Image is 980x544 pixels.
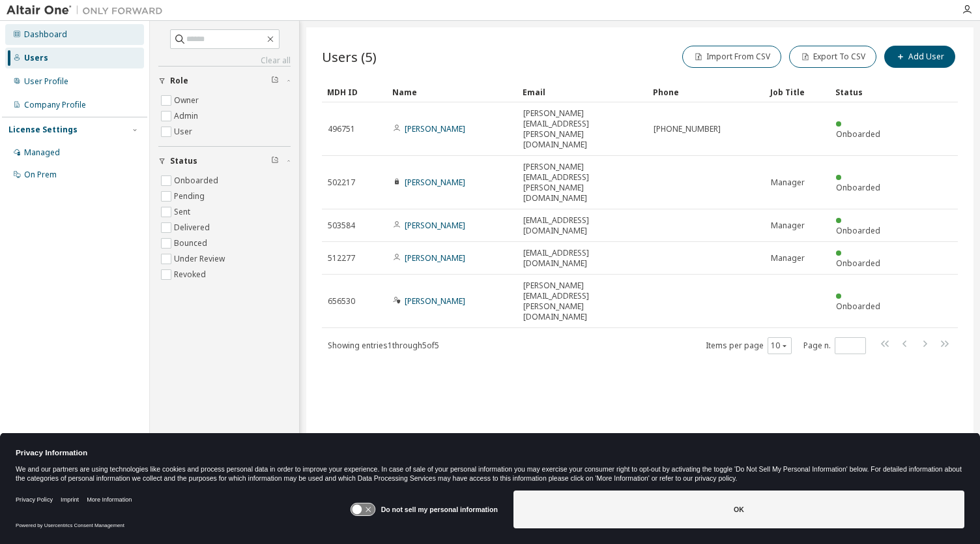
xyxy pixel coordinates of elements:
span: Onboarded [836,258,880,269]
label: Sent [174,204,193,220]
div: Job Title [770,82,825,102]
label: User [174,124,195,140]
div: On Prem [24,170,57,180]
span: Items per page [706,337,792,354]
span: Manager [771,253,805,264]
span: Status [170,156,197,166]
span: Role [170,76,188,86]
span: 656530 [328,296,355,307]
button: Status [158,147,291,175]
div: Name [392,82,512,102]
span: [PERSON_NAME][EMAIL_ADDRESS][PERSON_NAME][DOMAIN_NAME] [523,280,642,322]
label: Pending [174,189,207,204]
span: [PERSON_NAME][EMAIL_ADDRESS][PERSON_NAME][DOMAIN_NAME] [523,108,642,150]
span: Onboarded [836,128,880,140]
label: Delivered [174,220,212,235]
a: [PERSON_NAME] [405,123,465,134]
span: [EMAIL_ADDRESS][DOMAIN_NAME] [523,248,642,269]
span: [EMAIL_ADDRESS][DOMAIN_NAME] [523,215,642,236]
a: [PERSON_NAME] [405,220,465,231]
button: Role [158,67,291,95]
button: Export To CSV [789,46,876,68]
div: Company Profile [24,100,86,110]
div: Users [24,53,48,63]
span: Manager [771,177,805,188]
label: Onboarded [174,173,221,189]
div: Phone [653,82,760,102]
div: MDH ID [327,82,382,102]
span: Users (5) [322,48,377,66]
label: Revoked [174,267,209,282]
a: [PERSON_NAME] [405,295,465,307]
div: License Settings [8,125,78,135]
span: 502217 [328,177,355,188]
div: User Profile [24,76,68,87]
label: Under Review [174,251,227,267]
span: Manager [771,220,805,231]
button: Import From CSV [682,46,781,68]
label: Owner [174,93,201,108]
span: Clear filter [271,156,279,166]
a: [PERSON_NAME] [405,177,465,188]
span: Clear filter [271,76,279,86]
button: Add User [884,46,955,68]
span: Page n. [803,337,866,354]
span: Onboarded [836,301,880,312]
div: Status [835,82,890,102]
a: Clear all [158,55,291,66]
span: Onboarded [836,225,880,236]
span: [PHONE_NUMBER] [654,124,721,134]
div: Dashboard [24,29,67,40]
div: Email [523,82,642,102]
label: Bounced [174,235,210,251]
button: 10 [771,340,788,351]
div: Managed [24,147,60,158]
img: Altair One [7,4,169,17]
span: 503584 [328,220,355,231]
span: [PERSON_NAME][EMAIL_ADDRESS][PERSON_NAME][DOMAIN_NAME] [523,162,642,204]
span: Showing entries 1 through 5 of 5 [328,340,439,351]
label: Admin [174,108,201,124]
span: 512277 [328,253,355,264]
span: Onboarded [836,182,880,193]
a: [PERSON_NAME] [405,252,465,264]
span: 496751 [328,124,355,134]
